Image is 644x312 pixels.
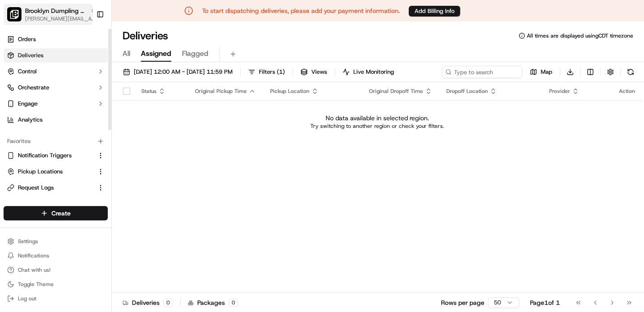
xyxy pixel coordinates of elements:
[259,68,285,76] span: Filters
[4,80,108,95] button: Orchestrate
[74,163,77,170] span: •
[18,152,72,160] span: Notification Triggers
[18,100,38,108] span: Engage
[9,201,16,208] div: 📗
[244,66,289,78] button: Filters(1)
[9,9,27,27] img: Nash
[188,298,238,307] div: Packages
[369,88,423,95] span: Original Dropoff Time
[4,249,108,262] button: Notifications
[549,88,570,95] span: Provider
[4,292,108,305] button: Log out
[527,32,633,39] span: All times are displayed using CDT timezone
[5,196,72,212] a: 📗Knowledge Base
[441,298,484,307] p: Rows per page
[4,64,108,79] button: Control
[4,48,108,63] a: Deliveries
[4,164,108,179] button: Pickup Locations
[624,66,637,78] button: Refresh
[141,48,171,59] span: Assigned
[72,196,147,212] a: 💻API Documentation
[119,66,237,78] button: [DATE] 12:00 AM - [DATE] 11:59 PM
[4,235,108,248] button: Settings
[311,68,327,76] span: Views
[139,114,163,125] button: See all
[297,66,331,78] button: Views
[4,32,108,46] a: Orders
[18,184,54,192] span: Request Logs
[18,35,36,43] span: Orders
[28,163,72,170] span: [PERSON_NAME]
[270,88,309,95] span: Pickup Location
[4,181,108,195] button: Request Logs
[7,152,93,160] a: Notification Triggers
[152,88,163,99] button: Start new chat
[4,206,108,220] button: Create
[310,122,444,130] p: Try switching to another region or check your filters.
[18,116,42,124] span: Analytics
[18,266,51,274] span: Chat with us!
[79,163,97,170] span: [DATE]
[409,6,460,17] button: Add Billing Info
[353,68,394,76] span: Live Monitoring
[25,6,87,15] button: Brooklyn Dumpling - [GEOGRAPHIC_DATA]
[326,114,429,122] p: No data available in selected region.
[202,6,400,15] p: To start dispatching deliveries, please add your payment information.
[442,66,522,78] input: Type to search
[9,36,163,50] p: Welcome 👋
[18,295,36,302] span: Log out
[4,113,108,127] a: Analytics
[446,88,488,95] span: Dropoff Location
[18,168,63,176] span: Pickup Locations
[182,48,208,59] span: Flagged
[4,264,108,276] button: Chat with us!
[76,201,83,208] div: 💻
[40,94,123,101] div: We're available if you need us!
[18,67,37,76] span: Control
[19,85,35,101] img: 4037041995827_4c49e92c6e3ed2e3ec13_72.png
[123,48,130,59] span: All
[85,200,144,209] span: API Documentation
[18,238,38,245] span: Settings
[40,85,147,94] div: Start new chat
[530,298,560,307] div: Page 1 of 1
[23,58,161,67] input: Got a question? Start typing here...
[7,184,93,192] a: Request Logs
[18,84,49,92] span: Orchestrate
[163,299,173,307] div: 0
[526,66,556,78] button: Map
[9,154,23,169] img: Ami Wang
[4,148,108,163] button: Notification Triggers
[277,68,285,76] span: ( 1 )
[195,88,247,95] span: Original Pickup Time
[229,299,238,307] div: 0
[9,130,23,144] img: Tiffany Volk
[123,298,173,307] div: Deliveries
[18,51,43,59] span: Deliveries
[9,116,60,123] div: Past conversations
[9,85,25,101] img: 1736555255976-a54dd68f-1ca7-489b-9aae-adbdc363a1c4
[7,7,21,21] img: Brooklyn Dumpling - Miami Central
[79,139,97,146] span: [DATE]
[619,88,635,95] div: Action
[28,139,72,146] span: [PERSON_NAME]
[4,97,108,111] button: Engage
[4,134,108,148] div: Favorites
[409,5,460,17] a: Add Billing Info
[4,278,108,291] button: Toggle Theme
[51,209,71,218] span: Create
[74,139,77,146] span: •
[25,15,97,22] button: [PERSON_NAME][EMAIL_ADDRESS][DOMAIN_NAME]
[18,200,68,209] span: Knowledge Base
[63,221,108,228] a: Powered byPylon
[134,68,233,76] span: [DATE] 12:00 AM - [DATE] 11:59 PM
[123,29,168,43] h1: Deliveries
[89,222,108,228] span: Pylon
[141,88,157,95] span: Status
[541,68,552,76] span: Map
[4,4,93,25] button: Brooklyn Dumpling - Miami CentralBrooklyn Dumpling - [GEOGRAPHIC_DATA][PERSON_NAME][EMAIL_ADDRESS...
[18,281,54,288] span: Toggle Theme
[339,66,398,78] button: Live Monitoring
